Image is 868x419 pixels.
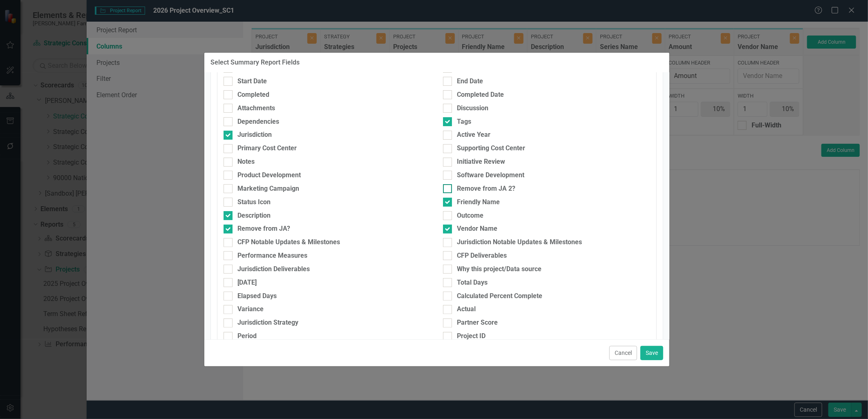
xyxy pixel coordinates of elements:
div: Performance Measures [237,251,307,261]
div: Remove from JA? [237,224,290,234]
div: Jurisdiction Strategy [237,318,298,328]
div: Jurisdiction Notable Updates & Milestones [457,238,582,247]
div: Elapsed Days [237,292,277,301]
button: Save [640,346,663,360]
div: Completed [237,90,269,100]
div: Calculated Percent Complete [457,292,542,301]
div: Supporting Cost Center [457,144,525,153]
div: Why this project/Data source [457,265,541,274]
div: Outcome [457,211,483,221]
div: Vendor Name [457,224,497,234]
div: [DATE] [237,278,257,288]
div: Discussion [457,104,488,113]
div: Total Days [457,278,488,288]
div: Active Year [457,130,490,140]
div: End Date [457,77,483,86]
div: CFP Notable Updates & Milestones [237,238,340,247]
div: CFP Deliverables [457,251,507,261]
div: Dependencies [237,117,279,127]
div: Select Summary Report Fields [210,59,300,66]
div: Start Date [237,77,267,86]
div: Actual [457,305,476,314]
button: Cancel [609,346,637,360]
div: Friendly Name [457,198,500,207]
div: Initiative Review [457,157,505,167]
div: Primary Cost Center [237,144,297,153]
div: Period [237,332,257,341]
div: Product Development [237,171,301,180]
div: Attachments [237,104,275,113]
div: Jurisdiction [237,130,272,140]
div: Description [237,211,271,221]
div: Variance [237,305,264,314]
div: Tags [457,117,471,127]
div: Project ID [457,332,485,341]
div: Software Development [457,171,524,180]
div: Marketing Campaign [237,184,299,194]
div: Notes [237,157,255,167]
div: Remove from JA 2? [457,184,515,194]
div: Partner Score [457,318,498,328]
div: Jurisdiction Deliverables [237,265,310,274]
div: Status Icon [237,198,271,207]
div: Completed Date [457,90,504,100]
